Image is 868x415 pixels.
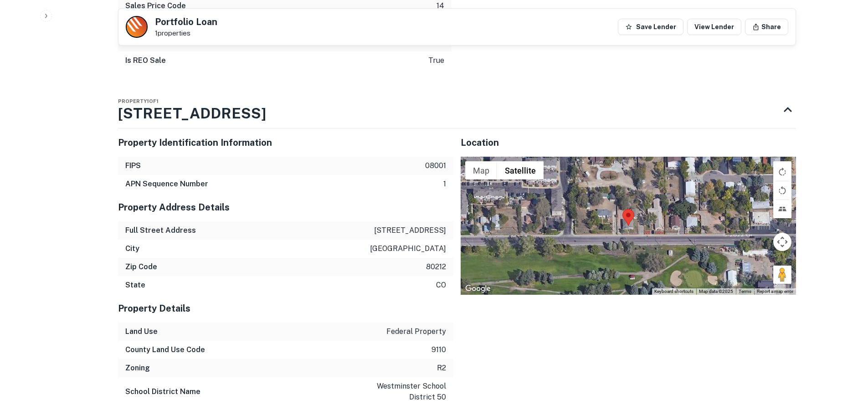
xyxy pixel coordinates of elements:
[125,160,141,171] h6: FIPS
[364,381,446,403] p: westminster school district 50
[125,280,145,291] h6: State
[370,243,446,254] p: [GEOGRAPHIC_DATA]
[431,344,446,355] p: 9110
[374,225,446,236] p: [STREET_ADDRESS]
[739,289,751,294] a: Terms (opens in new tab)
[425,160,446,171] p: 08001
[757,289,793,294] a: Report a map error
[155,17,217,26] h5: Portfolio Loan
[125,225,196,236] h6: Full Street Address
[773,161,791,179] button: Toggle fullscreen view
[125,243,139,254] h6: City
[745,19,788,35] button: Share
[687,19,741,35] a: View Lender
[654,288,693,295] button: Keyboard shortcuts
[118,302,453,315] h5: Property Details
[773,200,791,218] button: Tilt map
[118,98,159,104] span: Property 1 of 1
[822,342,868,386] iframe: Chat Widget
[773,163,791,181] button: Rotate map clockwise
[428,55,444,66] p: true
[118,102,266,124] h3: [STREET_ADDRESS]
[155,29,217,37] p: 1 properties
[125,386,200,397] h6: School District Name
[437,363,446,374] p: r2
[437,0,444,11] p: 14
[463,283,493,295] img: Google
[436,280,446,291] p: co
[125,326,158,337] h6: Land Use
[443,179,446,190] p: 1
[386,326,446,337] p: federal property
[465,161,497,179] button: Show street map
[773,266,791,284] button: Drag Pegman onto the map to open Street View
[118,136,453,149] h5: Property Identification Information
[125,261,157,272] h6: Zip Code
[125,179,208,190] h6: APN Sequence Number
[618,19,683,35] button: Save Lender
[125,344,205,355] h6: County Land Use Code
[773,181,791,200] button: Rotate map counterclockwise
[497,161,544,179] button: Show satellite imagery
[773,233,791,251] button: Map camera controls
[118,200,453,214] h5: Property Address Details
[125,55,166,66] h6: Is REO Sale
[699,289,733,294] span: Map data ©2025
[118,92,796,128] div: Property1of1[STREET_ADDRESS]
[463,283,493,295] a: Open this area in Google Maps (opens a new window)
[426,261,446,272] p: 80212
[125,0,186,11] h6: Sales Price Code
[125,363,150,374] h6: Zoning
[461,136,796,149] h5: Location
